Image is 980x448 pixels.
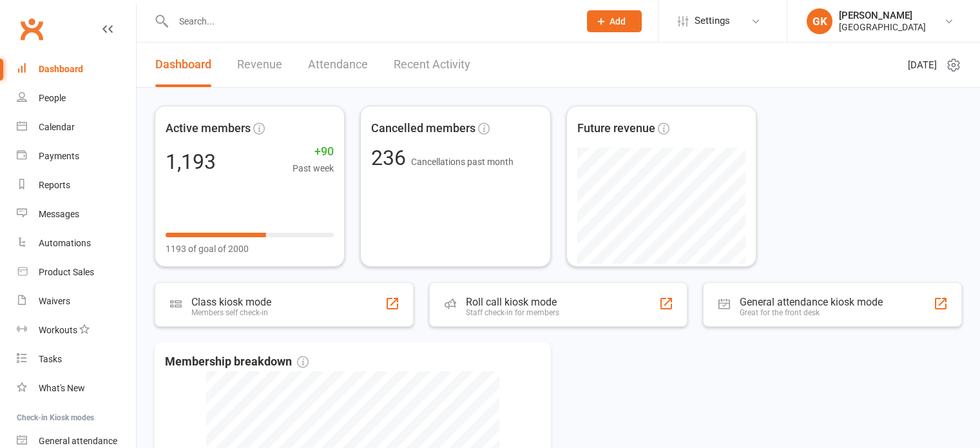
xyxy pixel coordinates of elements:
[39,238,91,248] div: Automations
[39,64,83,74] div: Dashboard
[17,142,136,171] a: Payments
[17,287,136,316] a: Waivers
[740,308,883,317] div: Great for the front desk
[17,84,136,113] a: People
[39,267,94,277] div: Product Sales
[17,113,136,142] a: Calendar
[15,13,48,45] a: Clubworx
[39,325,77,335] div: Workouts
[610,16,626,26] span: Add
[39,296,70,306] div: Waivers
[39,354,62,364] div: Tasks
[17,316,136,345] a: Workouts
[394,43,470,87] a: Recent Activity
[191,308,271,317] div: Members self check-in
[308,43,368,87] a: Attendance
[17,200,136,229] a: Messages
[166,119,251,138] span: Active members
[839,21,926,33] div: [GEOGRAPHIC_DATA]
[155,43,211,87] a: Dashboard
[740,296,883,308] div: General attendance kiosk mode
[908,57,937,73] span: [DATE]
[39,383,85,393] div: What's New
[17,374,136,403] a: What's New
[371,119,476,138] span: Cancelled members
[39,122,75,132] div: Calendar
[807,8,832,34] div: GK
[587,10,642,32] button: Add
[293,142,334,161] span: +90
[39,93,66,103] div: People
[577,119,655,138] span: Future revenue
[17,345,136,374] a: Tasks
[39,209,79,219] div: Messages
[39,436,117,446] div: General attendance
[17,171,136,200] a: Reports
[411,157,514,167] span: Cancellations past month
[839,10,926,21] div: [PERSON_NAME]
[293,161,334,175] span: Past week
[39,151,79,161] div: Payments
[466,308,559,317] div: Staff check-in for members
[466,296,559,308] div: Roll call kiosk mode
[695,6,730,35] span: Settings
[17,258,136,287] a: Product Sales
[39,180,70,190] div: Reports
[165,353,309,371] span: Membership breakdown
[17,229,136,258] a: Automations
[191,296,271,308] div: Class kiosk mode
[169,12,570,30] input: Search...
[371,146,411,170] span: 236
[17,55,136,84] a: Dashboard
[166,151,216,172] div: 1,193
[237,43,282,87] a: Revenue
[166,242,249,256] span: 1193 of goal of 2000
